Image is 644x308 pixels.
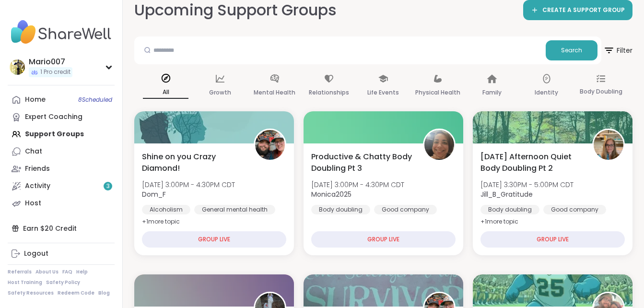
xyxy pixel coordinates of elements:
[142,151,243,174] span: Shine on you Crazy Diamond!
[209,87,231,98] p: Growth
[143,86,188,99] p: All
[480,190,533,199] b: Jill_B_Gratitude
[76,269,88,275] a: Help
[311,190,351,199] b: Monica2025
[367,87,399,98] p: Life Events
[35,269,59,275] a: About Us
[40,68,70,76] span: 1 Pro credit
[480,205,539,214] div: Body doubling
[561,46,582,55] span: Search
[8,108,115,126] a: Expert Coaching
[424,130,454,160] img: Monica2025
[480,151,582,174] span: [DATE] Afternoon Quiet Body Doubling Pt 2
[8,220,115,237] div: Earn $20 Credit
[8,245,115,262] a: Logout
[415,87,460,98] p: Physical Health
[311,205,370,214] div: Body doubling
[603,36,632,64] button: Filter
[603,39,632,62] span: Filter
[142,180,235,190] span: [DATE] 3:00PM - 4:30PM CDT
[543,205,606,214] div: Good company
[255,130,285,160] img: Dom_F
[78,96,112,104] span: 8 Scheduled
[25,112,82,122] div: Expert Coaching
[480,180,574,190] span: [DATE] 3:30PM - 5:00PM CDT
[25,95,46,105] div: Home
[8,143,115,160] a: Chat
[311,151,412,174] span: Productive & Chatty Body Doubling Pt 3
[546,40,597,60] button: Search
[594,130,623,160] img: Jill_B_Gratitude
[8,269,32,275] a: Referrals
[311,231,456,248] div: GROUP LIVE
[8,290,54,296] a: Safety Resources
[8,160,115,178] a: Friends
[309,87,349,98] p: Relationships
[8,279,42,286] a: Host Training
[142,190,166,199] b: Dom_F
[374,205,437,214] div: Good company
[311,180,404,190] span: [DATE] 3:00PM - 4:30PM CDT
[46,279,80,286] a: Safety Policy
[25,199,41,208] div: Host
[29,57,72,67] div: Mario007
[254,87,295,98] p: Mental Health
[25,164,50,174] div: Friends
[25,147,42,156] div: Chat
[106,182,110,190] span: 3
[542,6,625,14] span: CREATE A SUPPORT GROUP
[580,86,622,97] p: Body Doubling
[8,178,115,195] a: Activity3
[535,87,558,98] p: Identity
[62,269,72,275] a: FAQ
[25,181,50,191] div: Activity
[142,231,286,248] div: GROUP LIVE
[480,231,625,248] div: GROUP LIVE
[58,290,94,296] a: Redeem Code
[8,195,115,212] a: Host
[98,290,110,296] a: Blog
[482,87,502,98] p: Family
[24,249,48,259] div: Logout
[142,205,190,214] div: Alcoholism
[8,91,115,108] a: Home8Scheduled
[10,59,25,75] img: Mario007
[8,15,115,49] img: ShareWell Nav Logo
[194,205,275,214] div: General mental health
